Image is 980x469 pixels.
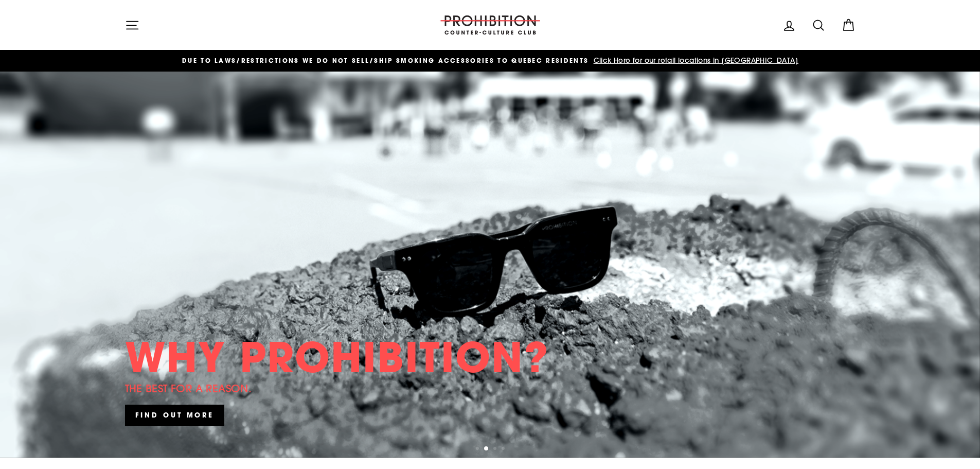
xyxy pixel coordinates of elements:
span: Click Here for our retail locations in [GEOGRAPHIC_DATA] [591,56,798,65]
button: 4 [502,447,507,452]
button: 2 [484,446,489,451]
button: 1 [476,447,481,452]
a: DUE TO LAWS/restrictions WE DO NOT SELL/SHIP SMOKING ACCESSORIES to qUEBEC RESIDENTS Click Here f... [128,55,853,66]
img: PROHIBITION COUNTER-CULTURE CLUB [439,15,542,34]
button: 3 [493,447,498,452]
span: DUE TO LAWS/restrictions WE DO NOT SELL/SHIP SMOKING ACCESSORIES to qUEBEC RESIDENTS [182,56,588,65]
